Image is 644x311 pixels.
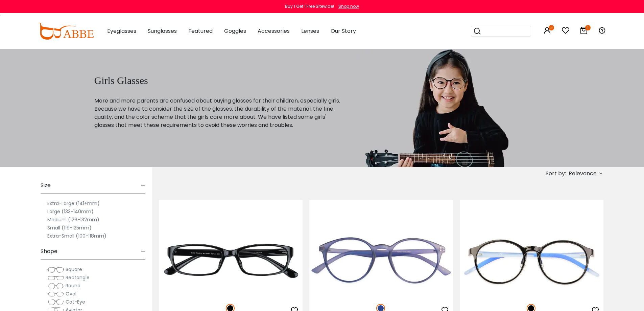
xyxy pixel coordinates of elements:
[331,27,356,35] span: Our Story
[141,177,145,194] span: -
[335,3,359,9] a: Shop now
[66,290,76,297] span: Oval
[580,28,588,36] a: 1
[41,243,57,260] span: Shape
[338,3,359,9] div: Shop now
[569,168,597,180] span: Relevance
[188,27,213,35] span: Featured
[47,207,94,216] label: Large (133-140mm)
[546,170,566,177] span: Sort by:
[357,49,529,167] img: girls glasses
[47,199,100,207] label: Extra-Large (141+mm)
[47,224,92,232] label: Small (119-125mm)
[41,177,51,194] span: Size
[38,23,94,40] img: abbeglasses.com
[47,291,64,297] img: Oval.png
[107,27,136,35] span: Eyeglasses
[66,282,80,289] span: Round
[148,27,177,35] span: Sunglasses
[47,266,64,273] img: Square.png
[66,298,85,305] span: Cat-Eye
[47,299,64,306] img: Cat-Eye.png
[66,274,90,281] span: Rectangle
[301,27,319,35] span: Lenses
[47,283,64,289] img: Round.png
[258,27,290,35] span: Accessories
[66,266,82,273] span: Square
[94,97,340,129] p: More and more parents are confused about buying glasses for their children, especially girls. Bec...
[94,74,340,87] h1: Girls Glasses
[460,224,603,296] img: Black Kids-Latham - TR ,Adjust Nose Pads
[585,25,591,30] i: 1
[47,216,99,224] label: Medium (126-132mm)
[141,243,145,260] span: -
[309,224,453,296] img: Blue Kids-Sallyards - TR ,Eyeglasses
[285,3,334,9] div: Buy 1 Get 1 Free Sitewide!
[47,274,64,281] img: Rectangle.png
[47,232,106,240] label: Extra-Small (100-118mm)
[224,27,246,35] span: Goggles
[159,224,303,296] img: Black Kids-Gilark - TR ,Universal Bridge Fit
